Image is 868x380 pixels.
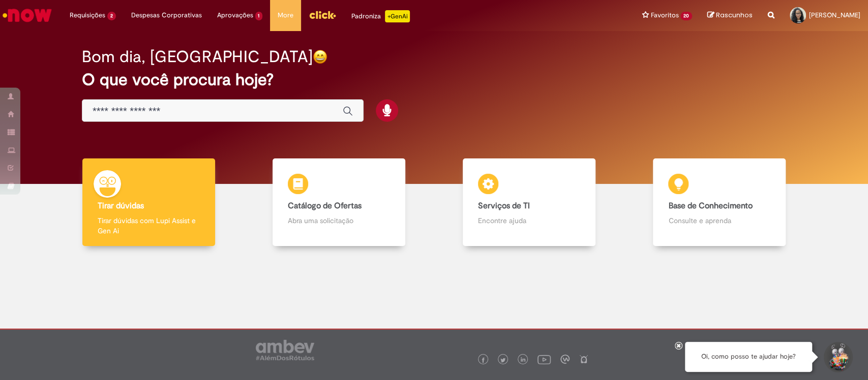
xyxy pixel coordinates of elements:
span: Despesas Corporativas [131,10,202,20]
span: Requisições [70,10,105,20]
b: Tirar dúvidas [98,201,144,211]
img: happy-face.png [313,49,327,64]
span: Favoritos [650,10,678,20]
span: More [278,10,293,20]
img: logo_footer_naosei.png [579,355,588,364]
img: ServiceNow [1,5,53,25]
img: logo_footer_workplace.png [560,355,570,364]
a: Base de Conhecimento Consulte e aprenda [624,158,815,247]
p: Encontre ajuda [478,215,580,226]
a: Tirar dúvidas Tirar dúvidas com Lupi Assist e Gen Ai [53,158,244,247]
img: logo_footer_twitter.png [500,358,505,363]
b: Serviços de TI [478,201,530,211]
img: logo_footer_youtube.png [537,352,551,366]
h2: O que você procura hoje? [82,71,786,89]
button: Iniciar Conversa de Suporte [822,342,853,372]
h2: Bom dia, [GEOGRAPHIC_DATA] [82,48,313,66]
span: 20 [680,12,692,20]
b: Base de Conhecimento [668,201,752,211]
img: logo_footer_ambev_rotulo_gray.png [256,340,314,360]
p: Tirar dúvidas com Lupi Assist e Gen Ai [98,215,200,236]
p: +GenAi [385,10,410,22]
span: 2 [107,12,116,20]
p: Consulte e aprenda [668,215,770,226]
p: Abra uma solicitação [288,215,390,226]
img: click_logo_yellow_360x200.png [309,7,336,22]
b: Catálogo de Ofertas [288,201,362,211]
span: Rascunhos [716,10,753,20]
div: Oi, como posso te ajudar hoje? [685,342,812,372]
img: logo_footer_facebook.png [481,358,486,363]
a: Rascunhos [707,11,753,20]
img: logo_footer_linkedin.png [521,357,526,363]
div: Padroniza [351,10,410,22]
span: [PERSON_NAME] [809,11,860,19]
span: Aprovações [217,10,253,20]
a: Catálogo de Ofertas Abra uma solicitação [244,158,434,247]
span: 1 [255,12,263,20]
a: Serviços de TI Encontre ajuda [434,158,624,247]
